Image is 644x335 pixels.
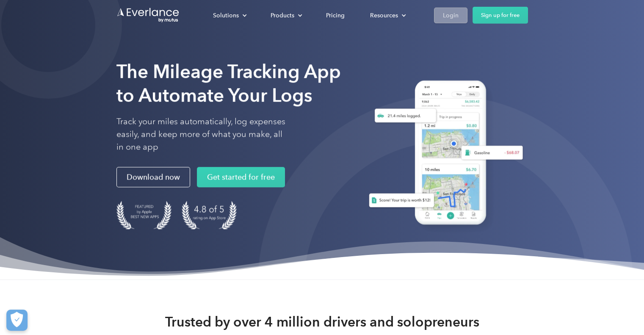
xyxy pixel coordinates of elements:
div: Resources [362,8,413,22]
a: Get started for free [197,167,285,187]
div: Login [443,10,459,20]
img: Badge for Featured by Apple Best New Apps [116,201,171,229]
div: Resources [370,10,398,20]
div: Solutions [213,10,239,20]
div: Products [262,8,309,22]
p: Track your miles automatically, log expenses easily, and keep more of what you make, all in one app [116,115,286,153]
strong: Trusted by over 4 million drivers and solopreneurs [165,313,479,330]
strong: The Mileage Tracking App to Automate Your Logs [116,60,341,106]
div: Solutions [205,8,254,22]
a: Download now [116,167,190,187]
a: Go to homepage [116,7,180,23]
a: Pricing [318,8,353,22]
a: Login [434,7,467,23]
img: 4.9 out of 5 stars on the app store [182,201,237,229]
div: Products [271,10,294,20]
button: Cookies Settings [6,310,28,331]
div: Pricing [326,10,345,20]
a: Sign up for free [473,7,528,24]
img: Everlance, mileage tracker app, expense tracking app [359,74,528,235]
